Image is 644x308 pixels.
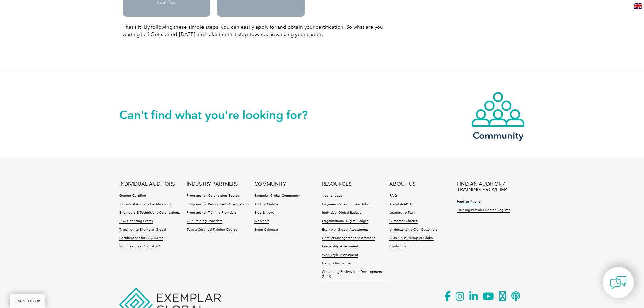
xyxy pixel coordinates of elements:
[322,236,375,241] a: Conflict Management Assessment
[322,181,351,187] a: RESOURCES
[119,181,175,187] a: INDIVIDUAL AUDITORS
[457,208,510,213] a: Training Provider Search Register
[389,236,434,241] a: RABQSA is Exemplar Global
[389,244,406,249] a: Contact Us
[471,91,525,140] a: Community
[389,219,418,224] a: Customer Charter
[457,181,525,193] a: FIND AN AUDITOR / TRAINING PROVIDER
[119,244,161,249] a: Your Exemplar Global ROI
[389,202,412,207] a: About iNARTE
[389,181,415,187] a: ABOUT US
[254,219,269,224] a: Webinars
[123,23,400,38] p: That’s it! By following these simple steps, you can easily apply for and obtain your certificatio...
[457,199,482,204] a: Find an Auditor
[187,228,237,232] a: Take a Certified Training Course
[187,202,249,207] a: Programs for Recognized Organizations
[119,194,146,198] a: Getting Certified
[119,211,180,215] a: Engineers & Technicians Certifications
[322,202,368,207] a: Engineers & Technicians Jobs
[389,211,416,215] a: Leadership Team
[119,202,171,207] a: Individual Auditors Certifications
[119,110,322,120] h2: Can't find what you're looking for?
[119,219,153,224] a: FCC Licensing Exams
[322,270,389,279] a: Continuing Professional Development (CPD)
[322,194,342,198] a: Auditor Jobs
[254,211,274,215] a: Blog & News
[322,253,358,258] a: Work Style Assessment
[322,261,350,266] a: Liability Insurance
[254,228,278,232] a: Event Calendar
[322,244,358,249] a: Leadership Assessment
[119,228,166,232] a: Transition to Exemplar Global
[119,236,163,241] a: Certifications for ASQ CQAs
[187,211,236,215] a: Programs for Training Providers
[322,211,361,215] a: Individual Digital Badges
[10,294,45,308] a: BACK TO TOP
[254,194,300,198] a: Exemplar Global Community
[254,181,286,187] a: COMMUNITY
[471,131,525,140] h3: Community
[389,194,397,198] a: FAQ
[322,228,368,232] a: Exemplar Global Assessments
[634,3,642,9] img: en
[610,274,627,291] img: contact-chat.png
[187,194,239,198] a: Programs for Certification Bodies
[471,91,525,128] img: icon-community.webp
[389,228,437,232] a: Understanding Our Customers
[254,202,278,207] a: Auditor Online
[187,181,238,187] a: INDUSTRY PARTNERS
[187,219,222,224] a: Our Training Providers
[322,219,368,224] a: Organizational Digital Badges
